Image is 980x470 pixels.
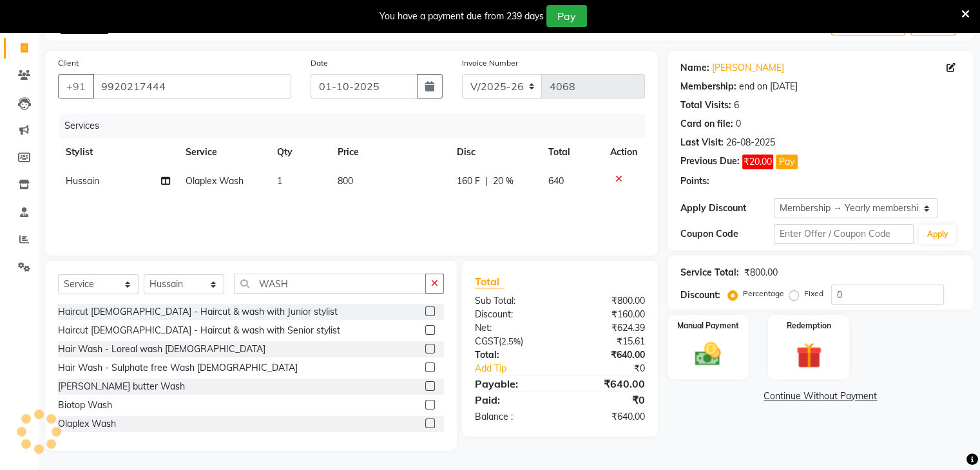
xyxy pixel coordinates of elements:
[269,138,330,167] th: Qty
[330,138,448,167] th: Price
[680,99,731,112] div: Total Visits:
[546,5,587,27] button: Pay
[680,174,709,188] div: Points:
[560,321,655,335] div: ₹624.39
[475,275,504,288] span: Total
[58,417,116,431] div: Olaplex Wash
[743,288,784,299] label: Percentage
[680,155,740,169] div: Previous Due:
[788,339,830,371] img: _gift.svg
[734,99,739,112] div: 6
[560,348,655,362] div: ₹640.00
[380,10,544,23] div: You have a payment due from 239 days
[680,227,774,241] div: Coupon Code
[465,392,560,408] div: Paid:
[680,80,736,93] div: Membership:
[311,57,328,69] label: Date
[742,155,773,169] span: ₹20.00
[560,294,655,308] div: ₹800.00
[680,288,720,302] div: Discount:
[560,410,655,424] div: ₹640.00
[58,343,265,356] div: Hair Wash - Loreal wash [DEMOGRAPHIC_DATA]
[178,138,269,167] th: Service
[58,74,94,99] button: +91
[59,114,655,138] div: Services
[677,320,739,332] label: Manual Payment
[58,138,178,167] th: Stylist
[448,138,541,167] th: Disc
[465,321,560,335] div: Net:
[66,175,99,187] span: Hussain
[744,266,778,279] div: ₹800.00
[186,175,244,187] span: Olaplex Wash
[462,57,518,69] label: Invoice Number
[58,380,185,393] div: [PERSON_NAME] butter Wash
[548,175,564,187] span: 640
[680,266,739,279] div: Service Total:
[58,324,340,337] div: Haircut [DEMOGRAPHIC_DATA] - Haircut & wash with Senior stylist
[670,390,971,403] a: Continue Without Payment
[465,410,560,424] div: Balance :
[560,308,655,321] div: ₹160.00
[680,61,709,75] div: Name:
[485,174,487,188] span: |
[602,138,645,167] th: Action
[739,80,798,93] div: end on [DATE]
[277,175,282,187] span: 1
[680,136,724,149] div: Last Visit:
[465,348,560,362] div: Total:
[465,294,560,308] div: Sub Total:
[736,117,741,131] div: 0
[465,362,575,375] a: Add Tip
[465,376,560,391] div: Payable:
[680,202,774,215] div: Apply Discount
[726,136,775,149] div: 26-08-2025
[58,57,79,69] label: Client
[501,336,521,346] span: 2.5%
[774,224,914,244] input: Enter Offer / Coupon Code
[787,320,831,332] label: Redemption
[680,117,733,131] div: Card on file:
[465,308,560,321] div: Discount:
[58,399,112,412] div: Biotop Wash
[58,361,298,375] div: Hair Wash - Sulphate free Wash [DEMOGRAPHIC_DATA]
[804,288,823,299] label: Fixed
[919,225,956,244] button: Apply
[560,335,655,348] div: ₹15.61
[58,305,338,319] div: Haircut [DEMOGRAPHIC_DATA] - Haircut & wash with Junior stylist
[93,74,291,99] input: Search by Name/Mobile/Email/Code
[234,274,426,294] input: Search or Scan
[541,138,602,167] th: Total
[712,61,784,75] a: [PERSON_NAME]
[465,335,560,348] div: ( )
[475,335,499,347] span: CGST
[776,155,798,169] button: Pay
[560,392,655,408] div: ₹0
[492,174,513,188] span: 20 %
[456,174,479,188] span: 160 F
[560,376,655,391] div: ₹640.00
[687,339,729,369] img: _cash.svg
[575,362,654,375] div: ₹0
[338,175,353,187] span: 800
